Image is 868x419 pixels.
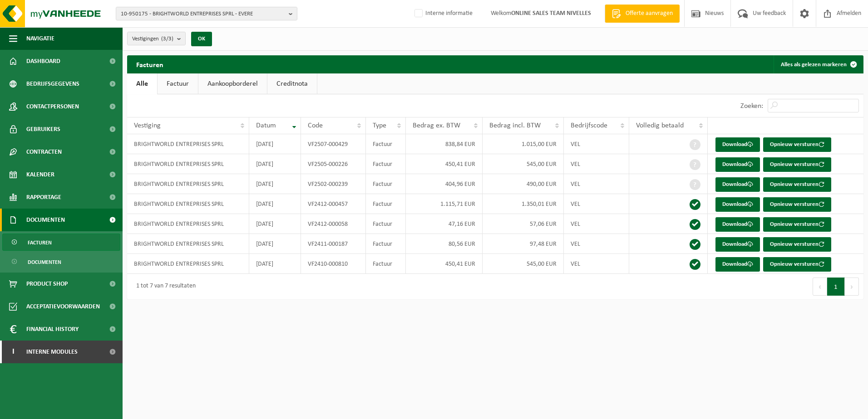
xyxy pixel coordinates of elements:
a: Offerte aanvragen [605,5,680,23]
button: Next [845,278,859,296]
button: OK [191,32,212,46]
a: Download [715,237,760,252]
td: BRIGHTWORLD ENTREPRISES SPRL [127,174,249,194]
button: Alles als gelezen markeren [774,55,863,73]
td: Factuur [366,134,406,154]
td: VF2507-000429 [301,134,366,154]
span: Bedrag ex. BTW [413,122,460,129]
button: 1 [827,278,845,296]
span: Vestiging [134,122,161,129]
a: Documenten [2,253,120,270]
span: Bedrijfsgegevens [26,73,79,95]
td: 838,84 EUR [406,134,483,154]
td: 80,56 EUR [406,234,483,254]
a: Download [715,197,760,212]
td: [DATE] [249,194,301,214]
strong: ONLINE SALES TEAM NIVELLES [511,10,591,17]
h2: Facturen [127,55,173,73]
td: 450,41 EUR [406,154,483,174]
button: Opnieuw versturen [763,257,831,272]
a: Download [715,137,760,152]
a: Download [715,157,760,172]
a: Creditnota [267,73,317,94]
td: BRIGHTWORLD ENTREPRISES SPRL [127,194,249,214]
a: Download [715,257,760,272]
span: Contracten [26,141,62,163]
span: Documenten [26,209,65,231]
span: 10-950175 - BRIGHTWORLD ENTREPRISES SPRL - EVERE [121,7,285,21]
span: Acceptatievoorwaarden [26,295,100,318]
button: Previous [813,278,827,296]
td: VEL [564,134,629,154]
td: Factuur [366,154,406,174]
span: Rapportage [26,186,61,209]
td: VF2410-000810 [301,254,366,274]
td: BRIGHTWORLD ENTREPRISES SPRL [127,134,249,154]
button: Opnieuw versturen [763,157,831,172]
a: Download [715,177,760,192]
td: VEL [564,214,629,234]
td: 1.115,71 EUR [406,194,483,214]
span: Offerte aanvragen [623,9,675,18]
td: 404,96 EUR [406,174,483,194]
td: BRIGHTWORLD ENTREPRISES SPRL [127,234,249,254]
a: Factuur [158,73,198,94]
td: Factuur [366,254,406,274]
button: Vestigingen(3/3) [127,32,186,45]
td: VEL [564,194,629,214]
td: Factuur [366,234,406,254]
span: Financial History [26,318,79,341]
td: VF2505-000226 [301,154,366,174]
td: [DATE] [249,154,301,174]
span: Bedrag incl. BTW [489,122,541,129]
a: Facturen [2,234,120,251]
td: VEL [564,254,629,274]
span: Vestigingen [132,32,173,46]
label: Zoeken: [740,102,763,110]
span: Bedrijfscode [571,122,607,129]
td: VEL [564,174,629,194]
td: [DATE] [249,234,301,254]
td: 1.350,01 EUR [483,194,564,214]
button: Opnieuw versturen [763,177,831,192]
span: Product Shop [26,273,68,295]
span: Facturen [28,234,52,251]
span: Type [373,122,386,129]
span: Datum [256,122,276,129]
td: [DATE] [249,254,301,274]
td: 1.015,00 EUR [483,134,564,154]
td: Factuur [366,214,406,234]
button: 10-950175 - BRIGHTWORLD ENTREPRISES SPRL - EVERE [116,7,297,20]
button: Opnieuw versturen [763,137,831,152]
td: VEL [564,154,629,174]
a: Aankoopborderel [198,73,267,94]
span: Dashboard [26,50,60,73]
label: Interne informatie [413,7,473,20]
button: Opnieuw versturen [763,237,831,252]
td: BRIGHTWORLD ENTREPRISES SPRL [127,154,249,174]
td: 450,41 EUR [406,254,483,274]
td: VF2412-000058 [301,214,366,234]
span: Code [308,122,323,129]
span: Contactpersonen [26,95,79,118]
td: VF2502-000239 [301,174,366,194]
span: Kalender [26,163,54,186]
td: [DATE] [249,214,301,234]
span: Gebruikers [26,118,60,141]
td: [DATE] [249,134,301,154]
td: 57,06 EUR [483,214,564,234]
td: 97,48 EUR [483,234,564,254]
div: 1 tot 7 van 7 resultaten [132,278,196,295]
td: 545,00 EUR [483,254,564,274]
td: VEL [564,234,629,254]
span: I [9,341,17,363]
td: VF2411-000187 [301,234,366,254]
button: Opnieuw versturen [763,197,831,212]
a: Download [715,217,760,232]
td: BRIGHTWORLD ENTREPRISES SPRL [127,214,249,234]
td: 545,00 EUR [483,154,564,174]
count: (3/3) [161,36,173,42]
span: Volledig betaald [636,122,684,129]
td: VF2412-000457 [301,194,366,214]
span: Documenten [28,253,61,271]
